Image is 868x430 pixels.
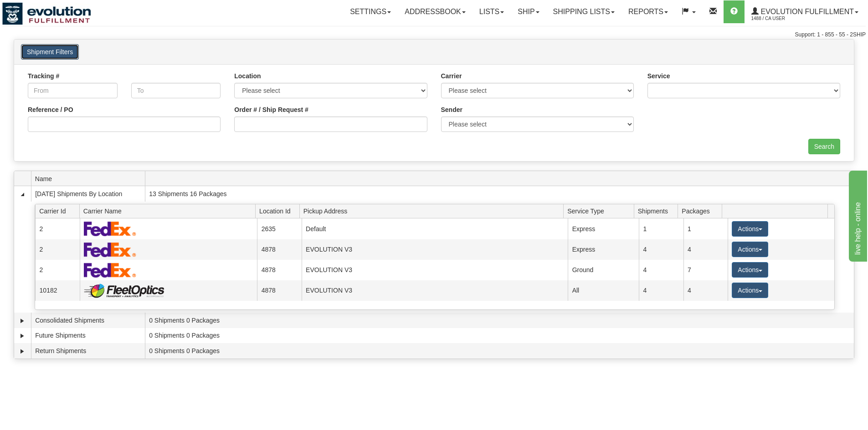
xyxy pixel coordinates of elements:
[639,239,683,260] td: 4
[145,328,854,344] td: 0 Shipments 0 Packages
[84,221,136,236] img: FedEx
[473,0,511,23] a: Lists
[639,280,683,301] td: 4
[647,71,670,81] label: Service
[732,221,768,237] button: Actions
[31,343,145,359] td: Return Shipments
[847,168,867,261] iframe: chat widget
[35,280,79,301] td: 10182
[28,71,59,81] label: Tracking #
[28,83,118,98] input: From
[35,172,145,186] span: Name
[343,0,398,23] a: Settings
[683,239,728,260] td: 4
[18,316,27,325] a: Expand
[2,31,866,39] div: Support: 1 - 855 - 55 - 2SHIP
[511,0,546,23] a: Ship
[683,218,728,239] td: 1
[84,283,169,298] img: FleetOptics Inc.
[257,260,301,280] td: 4878
[732,262,768,278] button: Actions
[257,280,301,301] td: 4878
[303,204,564,218] span: Pickup Address
[302,218,568,239] td: Default
[639,260,683,280] td: 4
[441,105,462,114] label: Sender
[732,242,768,257] button: Actions
[83,204,256,218] span: Carrier Name
[682,204,722,218] span: Packages
[2,2,91,25] img: logo1488.jpg
[732,283,768,298] button: Actions
[568,280,639,301] td: All
[259,204,299,218] span: Location Id
[639,218,683,239] td: 1
[257,218,301,239] td: 2635
[28,105,73,114] label: Reference / PO
[302,280,568,301] td: EVOLUTION V3
[145,186,854,202] td: 13 Shipments 16 Packages
[638,204,678,218] span: Shipments
[568,260,639,280] td: Ground
[21,44,79,60] button: Shipment Filters
[7,5,84,16] div: live help - online
[39,204,79,218] span: Carrier Id
[35,239,79,260] td: 2
[568,239,639,260] td: Express
[31,186,145,202] td: [DATE] Shipments By Location
[257,239,301,260] td: 4878
[18,190,27,199] a: Collapse
[145,313,854,328] td: 0 Shipments 0 Packages
[234,71,261,81] label: Location
[84,263,136,278] img: FedEx
[35,260,79,280] td: 2
[441,71,462,81] label: Carrier
[745,0,865,23] a: Evolution Fulfillment 1488 / CA User
[18,347,27,356] a: Expand
[398,0,473,23] a: Addressbook
[621,0,675,23] a: Reports
[567,204,634,218] span: Service Type
[31,313,145,328] td: Consolidated Shipments
[35,218,79,239] td: 2
[302,239,568,260] td: EVOLUTION V3
[84,242,136,257] img: FedEx
[145,343,854,359] td: 0 Shipments 0 Packages
[759,8,854,15] span: Evolution Fulfillment
[568,218,639,239] td: Express
[683,280,728,301] td: 4
[683,260,728,280] td: 7
[131,83,221,98] input: To
[18,331,27,340] a: Expand
[751,14,820,23] span: 1488 / CA User
[808,139,840,154] input: Search
[31,328,145,344] td: Future Shipments
[546,0,621,23] a: Shipping lists
[302,260,568,280] td: EVOLUTION V3
[234,105,308,114] label: Order # / Ship Request #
